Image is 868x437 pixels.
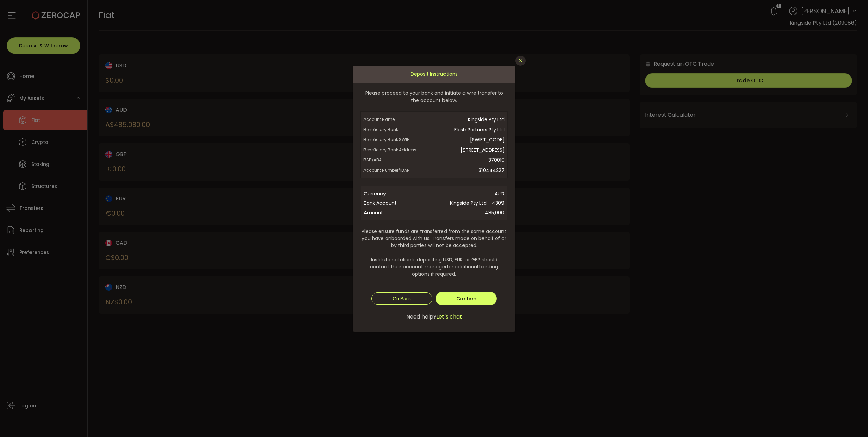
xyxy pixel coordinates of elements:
span: BSB/ABA [363,155,418,165]
span: Bank Account [364,198,401,208]
span: [STREET_ADDRESS] [418,145,505,155]
span: Kingside Pty Ltd [418,114,505,125]
span: Amount [364,208,401,217]
span: 485,000 [401,208,504,217]
button: Confirm [436,292,497,305]
span: Account Name [363,114,418,125]
span: Kingside Pty Ltd - 4309 [401,198,504,208]
span: Beneficiary Bank Address [363,145,418,155]
span: 370010 [418,155,505,165]
span: Beneficiary Bank [363,125,418,135]
button: Go Back [371,292,432,305]
span: AUD [401,189,504,198]
span: Currency [364,189,401,198]
span: Let's chat [436,313,462,321]
span: 310444227 [418,165,505,175]
span: [SWIFT_CODE] [418,135,505,145]
div: dialog [353,66,515,332]
span: Please ensure funds are transferred from the same account you have onboarded with us. Transfers m... [361,228,507,278]
span: Confirm [456,295,476,302]
button: Close [515,56,526,66]
span: Go Back [393,296,411,301]
span: Need help? [406,313,436,321]
iframe: Chat Widget [787,364,868,437]
span: Account Number/IBAN [363,165,418,175]
span: Beneficiary Bank SWIFT [363,135,418,145]
span: Flash Partners Pty Ltd [418,125,505,135]
span: Please proceed to your bank and initiate a wire transfer to the account below. [361,90,507,104]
